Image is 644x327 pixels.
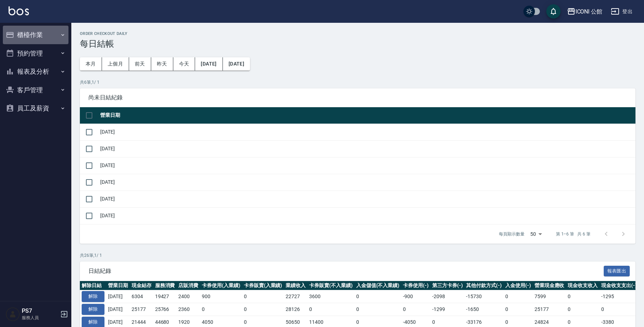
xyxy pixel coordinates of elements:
[242,290,284,303] td: 0
[599,290,639,303] td: -1295
[464,303,504,316] td: -1650
[200,303,242,316] td: 0
[98,107,635,124] th: 營業日期
[3,81,68,99] button: 客戶管理
[430,303,465,316] td: -1299
[527,224,545,244] div: 50
[80,79,635,85] p: 共 6 筆, 1 / 1
[564,4,605,19] button: ICONI 公館
[354,281,402,290] th: 入金儲值(不入業績)
[242,303,284,316] td: 0
[307,290,354,303] td: 3600
[464,281,504,290] th: 其他付款方式(-)
[533,290,566,303] td: 7599
[504,290,533,303] td: 0
[98,124,635,140] td: [DATE]
[88,268,604,275] span: 日結紀錄
[195,57,223,71] button: [DATE]
[401,290,430,303] td: -900
[173,57,195,71] button: 今天
[80,252,635,259] p: 共 26 筆, 1 / 1
[401,303,430,316] td: 0
[566,303,599,316] td: 0
[533,303,566,316] td: 25177
[130,303,153,316] td: 25177
[284,290,307,303] td: 22727
[98,140,635,157] td: [DATE]
[546,4,561,19] button: save
[88,94,627,101] span: 尚未日結紀錄
[242,281,284,290] th: 卡券販賣(入業績)
[153,290,177,303] td: 19427
[599,281,639,290] th: 現金收支支出(-)
[430,290,465,303] td: -2098
[177,281,200,290] th: 店販消費
[307,303,354,316] td: 0
[566,290,599,303] td: 0
[80,281,106,290] th: 解除日結
[354,303,402,316] td: 0
[98,207,635,224] td: [DATE]
[599,303,639,316] td: 0
[153,303,177,316] td: 25766
[98,174,635,191] td: [DATE]
[430,281,465,290] th: 第三方卡券(-)
[98,157,635,174] td: [DATE]
[6,307,20,321] img: Person
[82,291,104,302] button: 解除
[604,266,630,277] button: 報表匯出
[284,281,307,290] th: 業績收入
[80,57,102,71] button: 本月
[151,57,173,71] button: 昨天
[106,303,130,316] td: [DATE]
[533,281,566,290] th: 營業現金應收
[22,307,58,315] h5: PS7
[307,281,354,290] th: 卡券販賣(不入業績)
[504,281,533,290] th: 入金使用(-)
[80,31,635,36] h2: Order checkout daily
[3,26,68,44] button: 櫃檯作業
[284,303,307,316] td: 28126
[566,281,599,290] th: 現金收支收入
[9,6,29,15] img: Logo
[22,315,58,321] p: 服務人員
[556,231,591,237] p: 第 1–6 筆 共 6 筆
[82,304,104,315] button: 解除
[223,57,250,71] button: [DATE]
[106,281,130,290] th: 營業日期
[3,44,68,63] button: 預約管理
[130,290,153,303] td: 6304
[608,5,635,18] button: 登出
[153,281,177,290] th: 服務消費
[3,62,68,81] button: 報表及分析
[98,191,635,207] td: [DATE]
[200,281,242,290] th: 卡券使用(入業績)
[576,7,603,16] div: ICONI 公館
[106,290,130,303] td: [DATE]
[177,303,200,316] td: 2360
[499,231,525,237] p: 每頁顯示數量
[354,290,402,303] td: 0
[504,303,533,316] td: 0
[102,57,129,71] button: 上個月
[129,57,151,71] button: 前天
[464,290,504,303] td: -15730
[401,281,430,290] th: 卡券使用(-)
[200,290,242,303] td: 900
[3,99,68,118] button: 員工及薪資
[177,290,200,303] td: 2400
[604,267,630,274] a: 報表匯出
[80,39,635,49] h3: 每日結帳
[130,281,153,290] th: 現金結存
